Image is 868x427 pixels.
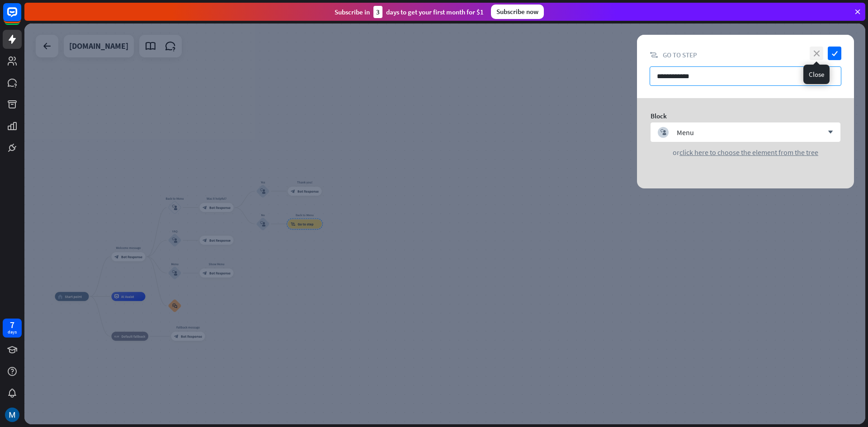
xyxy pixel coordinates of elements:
i: close [810,47,823,60]
i: block_goto [650,51,658,59]
span: Go to step [663,51,697,59]
i: block_user_input [660,129,666,135]
div: Subscribe now [491,5,544,19]
div: Menu [677,128,694,137]
div: Subscribe in days to get your first month for $1 [335,6,484,18]
button: Open LiveChat chat widget [7,4,34,31]
div: 3 [373,6,382,18]
i: arrow_down [823,130,833,135]
div: 7 [10,321,14,329]
a: 7 days [3,319,22,338]
div: days [8,329,17,335]
div: or [651,148,840,157]
span: click here to choose the element from the tree [679,148,818,157]
div: Block [651,112,840,120]
i: check [828,47,841,60]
